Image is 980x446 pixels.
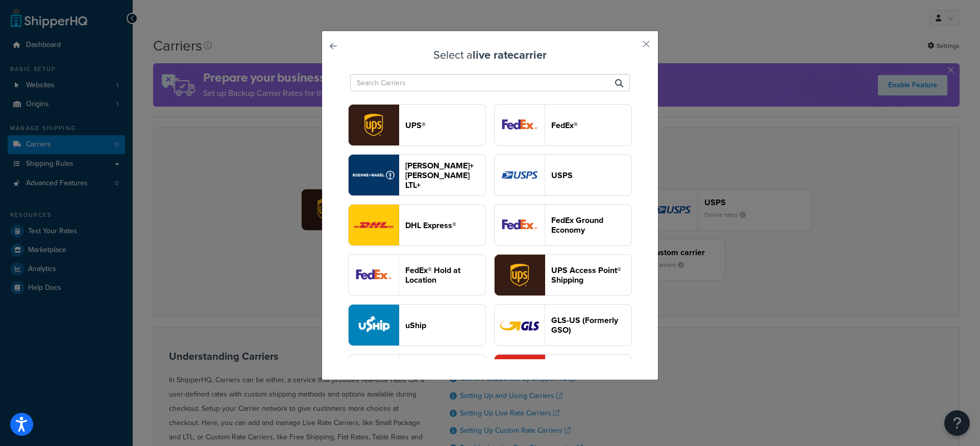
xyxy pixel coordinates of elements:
[405,120,485,130] header: UPS®
[405,220,485,230] header: DHL Express®
[551,265,631,285] header: UPS Access Point® Shipping
[494,254,632,296] button: accessPoint logoUPS Access Point® Shipping
[348,49,632,61] h3: Select a
[348,304,486,346] button: uShip logouShip
[495,205,545,245] img: smartPost logo
[348,104,486,146] button: ups logoUPS®
[551,120,631,130] header: FedEx®
[551,170,631,180] header: USPS
[349,205,399,245] img: dhl logo
[495,255,545,295] img: accessPoint logo
[349,305,399,345] img: uShip logo
[494,154,632,196] button: usps logoUSPS
[348,154,486,196] button: reTransFreight logo[PERSON_NAME]+[PERSON_NAME] LTL+
[405,161,485,190] header: [PERSON_NAME]+[PERSON_NAME] LTL+
[551,215,631,235] header: FedEx Ground Economy
[494,204,632,246] button: smartPost logoFedEx Ground Economy
[405,320,485,330] header: uShip
[405,265,485,285] header: FedEx® Hold at Location
[495,155,545,195] img: usps logo
[348,254,486,296] button: fedExLocation logoFedEx® Hold at Location
[495,305,545,345] img: gso logo
[494,104,632,146] button: fedEx logoFedEx®
[495,355,545,395] img: fastwayv2 logo
[494,354,632,396] button: fastwayv2 logo
[349,355,399,395] img: abfFreight logo
[494,304,632,346] button: gso logoGLS-US (Formerly GSO)
[551,315,631,335] header: GLS-US (Formerly GSO)
[495,105,545,145] img: fedEx logo
[348,354,486,396] button: abfFreight logo
[348,204,486,246] button: dhl logoDHL Express®
[350,74,630,91] input: Search Carriers
[349,105,399,145] img: ups logo
[349,155,399,195] img: reTransFreight logo
[349,255,399,295] img: fedExLocation logo
[473,46,547,63] strong: live rate carrier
